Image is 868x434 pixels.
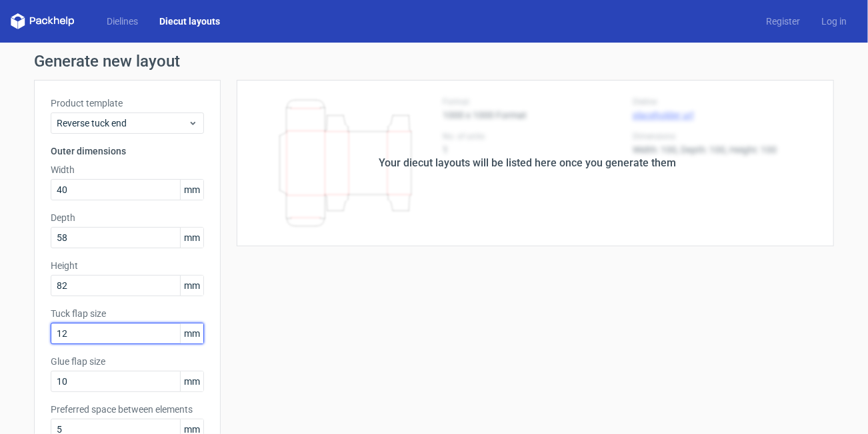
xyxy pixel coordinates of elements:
[149,15,231,28] a: Diecut layouts
[379,155,676,171] div: Your diecut layouts will be listed here once you generate them
[51,307,204,320] label: Tuck flap size
[51,144,204,158] h3: Outer dimensions
[180,180,203,200] span: mm
[51,259,204,272] label: Height
[180,228,203,248] span: mm
[811,15,857,28] a: Log in
[51,355,204,368] label: Glue flap size
[57,116,188,130] span: Reverse tuck end
[180,371,203,391] span: mm
[34,53,834,69] h1: Generate new layout
[51,97,204,110] label: Product template
[96,15,149,28] a: Dielines
[51,163,204,176] label: Width
[51,211,204,224] label: Depth
[180,276,203,296] span: mm
[180,324,203,343] span: mm
[51,403,204,416] label: Preferred space between elements
[755,15,811,28] a: Register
